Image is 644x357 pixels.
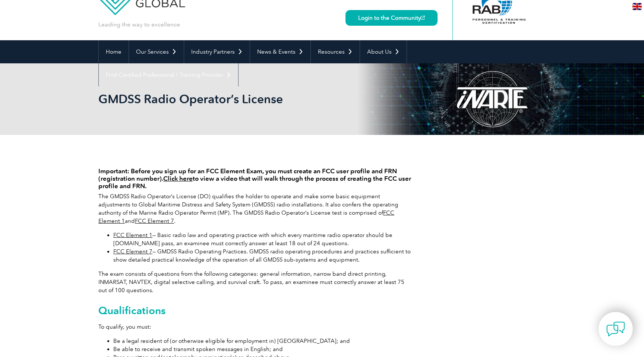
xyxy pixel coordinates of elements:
li: Be a legal resident of (or otherwise eligible for employment in) [GEOGRAPHIC_DATA]; and [113,337,411,345]
p: The GMDSS Radio Operator’s License (DO) qualifies the holder to operate and make some basic equip... [98,192,411,225]
h2: Qualifications [98,304,411,316]
img: open_square.png [421,16,425,20]
img: en [632,3,642,10]
a: Click here [163,175,193,182]
a: Find Certified Professional / Training Provider [99,63,238,86]
p: Leading the way to excellence [98,20,180,29]
a: About Us [360,40,407,63]
h4: Important: Before you sign up for an FCC Element Exam, you must create an FCC user profile and FR... [98,167,411,190]
a: News & Events [250,40,310,63]
li: Be able to receive and transmit spoken messages in English; and [113,345,411,353]
a: Resources [311,40,360,63]
a: FCC Element 7 [135,218,174,224]
a: FCC Element 1 [113,232,152,238]
a: Industry Partners [184,40,250,63]
a: Login to the Community [345,10,438,26]
h2: GMDSS Radio Operator’s License [98,93,411,105]
p: The exam consists of questions from the following categories: general information, narrow band di... [98,270,411,294]
a: Home [99,40,129,63]
a: Our Services [129,40,184,63]
li: — Basic radio law and operating practice with which every maritime radio operator should be [DOMA... [113,231,411,247]
img: contact-chat.png [606,320,625,338]
a: FCC Element 7 [113,248,152,255]
li: — GMDSS Radio Operating Practices. GMDSS radio operating procedures and practices sufficient to s... [113,247,411,264]
p: To qualify, you must: [98,323,411,331]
